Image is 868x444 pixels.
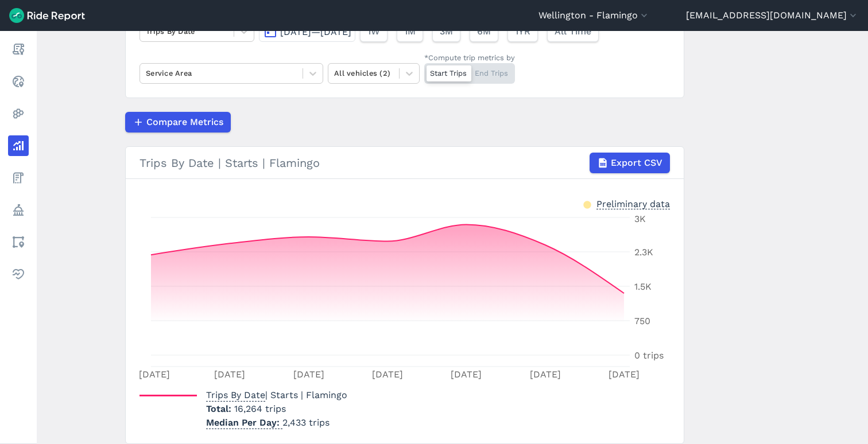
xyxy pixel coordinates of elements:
tspan: [DATE] [139,369,170,380]
span: 6M [477,25,491,38]
button: Compare Metrics [125,112,231,133]
a: Analyze [8,135,29,156]
span: Trips By Date [206,386,265,402]
button: [DATE]—[DATE] [259,21,355,42]
a: Areas [8,232,29,252]
tspan: [DATE] [530,369,561,380]
span: All Time [555,25,591,38]
tspan: 750 [634,316,650,326]
button: 1W [360,21,387,42]
tspan: [DATE] [214,369,245,380]
button: 1YR [507,21,538,42]
span: 1W [367,25,380,38]
span: Total [206,403,234,414]
div: Trips By Date | Starts | Flamingo [139,153,670,173]
tspan: [DATE] [451,369,482,380]
tspan: [DATE] [609,369,640,380]
button: 1M [397,21,423,42]
span: Median Per Day [206,414,282,429]
tspan: 2.3K [634,247,653,258]
tspan: 1.5K [634,281,652,292]
div: Preliminary data [596,197,670,209]
tspan: [DATE] [372,369,403,380]
button: Wellington - Flamingo [538,9,650,22]
a: Report [8,39,29,60]
div: *Compute trip metrics by [424,52,515,63]
span: 1M [404,25,416,38]
a: Realtime [8,71,29,92]
button: 3M [432,21,460,42]
tspan: 3K [634,213,646,224]
a: Fees [8,168,29,188]
button: 6M [470,21,498,42]
span: Compare Metrics [146,115,223,129]
button: [EMAIL_ADDRESS][DOMAIN_NAME] [686,9,859,22]
a: Heatmaps [8,103,29,124]
span: Export CSV [611,156,662,170]
tspan: 0 trips [634,350,664,361]
img: Ride Report [9,8,85,23]
a: Policy [8,200,29,220]
span: 3M [440,25,453,38]
span: 16,264 trips [234,403,286,414]
span: [DATE]—[DATE] [280,26,351,37]
button: All Time [547,21,599,42]
a: Health [8,264,29,285]
span: 1YR [515,25,530,38]
button: Export CSV [590,153,670,173]
p: 2,433 trips [206,416,347,430]
span: | Starts | Flamingo [206,390,347,400]
tspan: [DATE] [293,369,324,380]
